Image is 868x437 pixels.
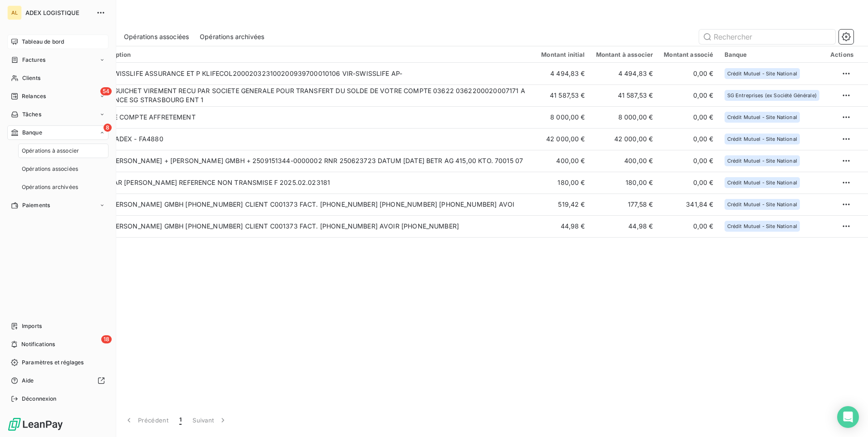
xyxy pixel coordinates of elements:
td: 400,00 € [536,150,590,172]
td: VIR DE COMPTE AFFRETEMENT [91,106,536,128]
div: Description [97,51,530,58]
td: VIR [PERSON_NAME] GMBH [PHONE_NUMBER] CLIENT C001373 FACT. [PHONE_NUMBER] [PHONE_NUMBER] [PHONE_N... [91,194,536,215]
td: 4 494,83 € [591,63,659,84]
td: RGLT ADEX - FA4880 [91,128,536,150]
span: Tâches [22,110,41,119]
button: Suivant [187,411,233,430]
td: 180,00 € [536,172,590,194]
div: Montant associé [664,51,713,58]
td: 0,00 € [658,172,719,194]
span: Opérations archivées [200,32,264,41]
div: AL [7,5,22,20]
div: Actions [830,51,853,58]
td: 0,00 € [658,63,719,84]
td: 44,98 € [536,215,590,237]
span: Crédit Mutuel - Site National [727,202,797,207]
span: Crédit Mutuel - Site National [727,136,797,142]
td: 0,00 € [658,215,719,237]
span: SG Entreprises (ex Société Générale) [727,93,817,98]
img: Logo LeanPay [7,417,64,432]
td: 519,42 € [536,194,590,215]
td: 41 587,53 € [591,84,659,106]
span: Crédit Mutuel - Site National [727,114,797,120]
span: Opérations à associer [22,147,79,155]
div: Montant initial [541,51,585,58]
span: Clients [22,74,40,82]
td: VIR SWISSLIFE ASSURANCE ET P KLIFECOL200020323100200939700010106 VIR-SWISSLIFE AP- [91,63,536,84]
span: Crédit Mutuel - Site National [727,180,797,185]
td: 42 000,00 € [536,128,590,150]
td: 41 587,53 € [536,84,590,106]
span: Notifications [21,340,55,348]
span: Banque [22,129,42,137]
span: Paramètres et réglages [22,358,84,367]
span: Imports [22,322,42,330]
td: 4 494,83 € [536,63,590,84]
span: Crédit Mutuel - Site National [727,158,797,164]
input: Rechercher [699,30,835,44]
td: 42 000,00 € [591,128,659,150]
span: Opérations associées [124,32,189,41]
td: 0,00 € [658,106,719,128]
div: Montant à associer [596,51,653,58]
span: 18 [101,335,112,343]
td: 44,98 € [591,215,659,237]
div: Open Intercom Messenger [837,406,859,428]
td: VIR [PERSON_NAME] GMBH [PHONE_NUMBER] CLIENT C001373 FACT. [PHONE_NUMBER] AVOIR [PHONE_NUMBER] [91,215,536,237]
td: VIR SAR [PERSON_NAME] REFERENCE NON TRANSMISE F 2025.02.023181 [91,172,536,194]
td: 0,00 € [658,128,719,150]
td: 8 000,00 € [591,106,659,128]
span: Factures [22,56,45,64]
span: Déconnexion [22,395,57,403]
button: Précédent [119,411,174,430]
span: Opérations associées [22,165,78,173]
span: Aide [22,377,34,385]
button: 1 [174,411,187,430]
span: Opérations archivées [22,183,78,191]
div: Banque [725,51,819,58]
td: 177,58 € [591,194,659,215]
td: VIR [PERSON_NAME] + [PERSON_NAME] GMBH + 2509151344-0000002 RNR 250623723 DATUM [DATE] BETR AG 41... [91,150,536,172]
span: Paiements [22,201,50,209]
span: Tableau de bord [22,38,64,46]
span: 54 [100,87,112,95]
td: 341,84 € [658,194,719,215]
td: 0,00 € [658,150,719,172]
span: 8 [104,124,112,132]
td: VIRT GUICHET VIREMENT RECU PAR SOCIETE GENERALE POUR TRANSFERT DU SOLDE DE VOTRE COMPTE 03622 036... [91,84,536,106]
span: 1 [179,416,182,425]
td: 180,00 € [591,172,659,194]
td: 8 000,00 € [536,106,590,128]
td: 0,00 € [658,84,719,106]
span: Relances [22,92,46,100]
a: Aide [7,373,108,388]
td: 400,00 € [591,150,659,172]
span: Crédit Mutuel - Site National [727,223,797,229]
span: Crédit Mutuel - Site National [727,71,797,76]
span: ADEX LOGISTIQUE [25,9,91,16]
